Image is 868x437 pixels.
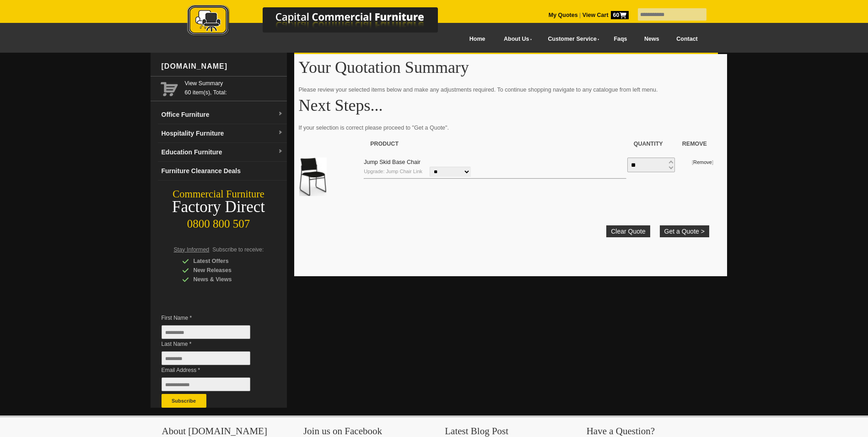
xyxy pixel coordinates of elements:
div: [DOMAIN_NAME] [158,53,287,80]
span: 60 [611,11,629,19]
p: If your selection is correct please proceed to "Get a Quote". [299,123,722,132]
a: Education Furnituredropdown [158,143,287,162]
div: New Releases [182,266,269,275]
h1: Next Steps... [299,97,722,114]
span: 60 item(s), Total: [185,79,283,96]
a: Customer Service [538,29,605,49]
img: dropdown [278,130,283,136]
a: My Quotes [549,12,578,18]
a: Office Furnituredropdown [158,105,287,124]
a: Clear Quote [606,225,650,237]
a: Furniture Clearance Deals [158,162,287,180]
span: Email Address * [162,366,264,375]
small: Upgrade: Jump Chair Link [364,169,422,174]
div: News & Views [182,275,269,284]
a: View Summary [185,79,283,88]
small: [ ] [692,159,713,165]
span: Last Name * [162,339,264,349]
a: Faqs [605,29,636,49]
span: First Name * [162,313,264,322]
input: Email Address * [162,377,250,391]
a: Jump Skid Base Chair [364,159,421,165]
span: Stay Informed [174,246,210,253]
div: Commercial Furniture [151,188,287,201]
button: Get a Quote > [660,225,709,237]
input: Last Name * [162,351,250,365]
button: Subscribe [162,394,206,408]
a: About Us [494,29,538,49]
div: 0800 800 507 [151,213,287,230]
strong: View Cart [582,12,629,18]
a: News [636,29,668,49]
img: dropdown [278,111,283,117]
a: Hospitality Furnituredropdown [158,124,287,143]
th: Quantity [627,135,675,153]
div: Factory Direct [151,201,287,213]
h1: Your Quotation Summary [299,59,722,76]
img: Capital Commercial Furniture Logo [162,5,482,38]
span: Subscribe to receive: [212,246,264,253]
a: Capital Commercial Furniture Logo [162,5,482,41]
th: Product [363,135,627,153]
a: View Cart60 [581,12,628,18]
a: Remove [693,159,712,165]
p: Please review your selected items below and make any adjustments required. To continue shopping n... [299,85,722,94]
div: Latest Offers [182,257,269,266]
input: First Name * [162,325,250,339]
a: Contact [668,29,706,49]
img: dropdown [278,149,283,154]
th: Remove [675,135,714,153]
